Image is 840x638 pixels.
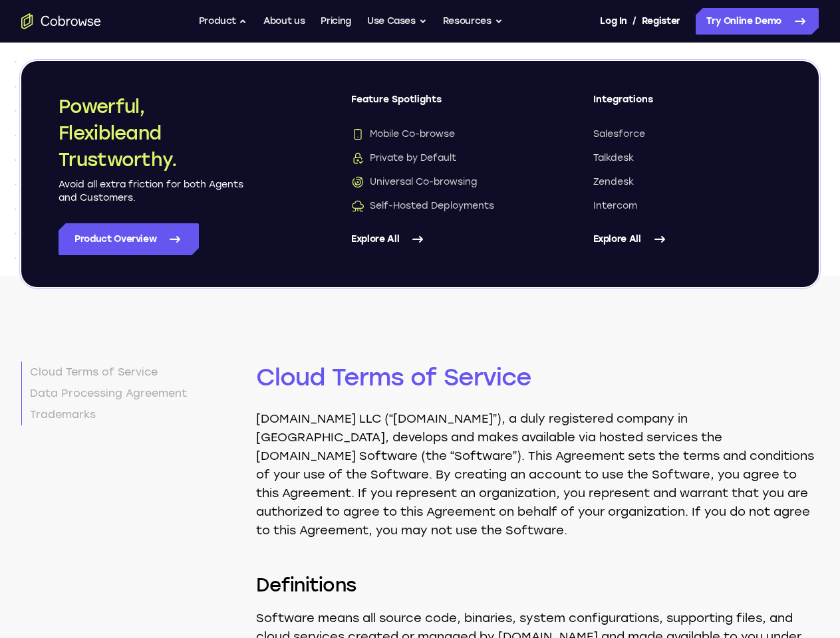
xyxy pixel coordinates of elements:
[351,128,540,141] a: Mobile Co-browseMobile Co-browse
[199,8,248,35] button: Product
[593,128,645,141] span: Salesforce
[593,175,782,189] a: Zendesk
[351,199,494,213] span: Self-Hosted Deployments
[593,128,782,141] a: Salesforce
[351,223,540,255] a: Explore All
[351,93,540,117] span: Feature Spotlights
[21,383,240,404] a: Data Processing Agreement
[593,152,634,165] span: Talkdesk
[351,199,540,213] a: Self-Hosted DeploymentsSelf-Hosted Deployments
[256,234,819,393] h2: Cloud Terms of Service
[593,223,782,255] a: Explore All
[632,13,636,29] span: /
[351,175,364,189] img: Universal Co-browsing
[351,175,477,189] span: Universal Co-browsing
[593,93,782,117] span: Integrations
[256,572,819,598] h3: Definitions
[321,8,351,35] a: Pricing
[351,152,456,165] span: Private by Default
[351,199,364,213] img: Self-Hosted Deployments
[256,409,819,540] p: [DOMAIN_NAME] LLC (“[DOMAIN_NAME]”), a duly registered company in [GEOGRAPHIC_DATA], develops and...
[263,8,305,35] a: About us
[21,404,240,425] a: Trademarks
[443,8,503,35] button: Resources
[593,175,634,189] span: Zendesk
[351,175,540,189] a: Universal Co-browsingUniversal Co-browsing
[600,8,627,35] a: Log In
[593,199,637,213] span: Intercom
[696,8,819,35] a: Try Online Demo
[351,128,455,141] span: Mobile Co-browse
[593,199,782,213] a: Intercom
[59,223,199,255] a: Product Overview
[351,152,364,165] img: Private by Default
[59,178,245,205] p: Avoid all extra friction for both Agents and Customers.
[59,93,245,173] h2: Powerful, Flexible and Trustworthy.
[367,8,427,35] button: Use Cases
[593,152,782,165] a: Talkdesk
[642,8,680,35] a: Register
[21,362,240,383] a: Cloud Terms of Service
[351,152,540,165] a: Private by DefaultPrivate by Default
[351,128,364,141] img: Mobile Co-browse
[21,13,101,29] a: Go to the home page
